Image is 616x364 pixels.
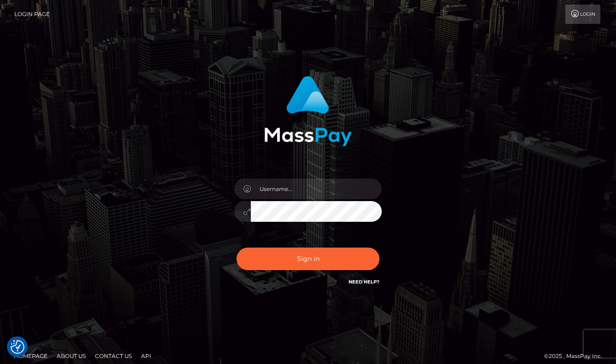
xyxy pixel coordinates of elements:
[11,340,24,354] img: Revisit consent button
[10,349,51,363] a: Homepage
[349,279,379,285] a: Need Help?
[264,76,352,146] img: MassPay Login
[544,351,609,361] div: © 2025 , MassPay Inc.
[11,340,24,354] button: Consent Preferences
[237,248,379,270] button: Sign in
[565,5,600,24] a: Login
[137,349,155,363] a: API
[251,179,382,199] input: Username...
[53,349,89,363] a: About Us
[14,5,50,24] a: Login Page
[91,349,136,363] a: Contact Us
